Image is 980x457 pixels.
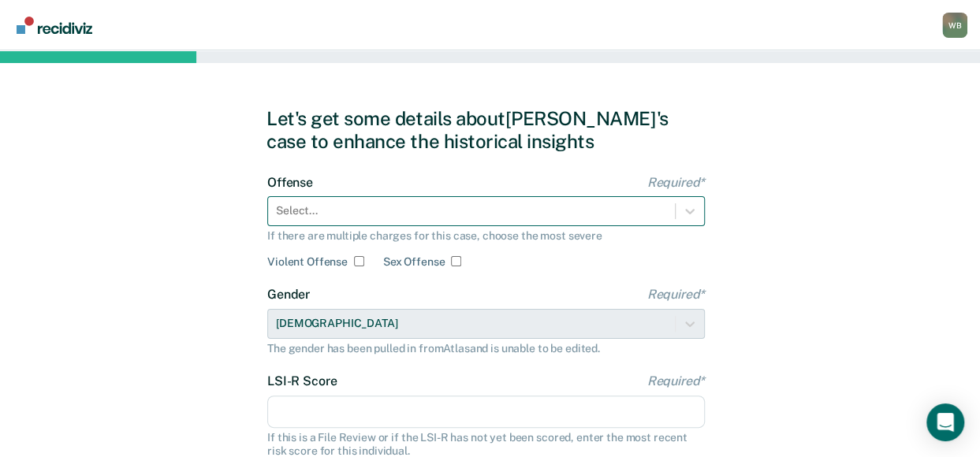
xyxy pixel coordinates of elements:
label: Gender [267,287,705,302]
span: Required* [647,373,705,388]
div: Let's get some details about [PERSON_NAME]'s case to enhance the historical insights [266,107,714,153]
label: LSI-R Score [267,373,705,388]
span: Required* [647,287,705,302]
img: Recidiviz [17,17,92,34]
div: Open Intercom Messenger [926,403,964,441]
div: The gender has been pulled in from Atlas and is unable to be edited. [267,342,705,355]
label: Offense [267,175,705,190]
button: Profile dropdown button [942,13,967,38]
div: W B [942,13,967,38]
label: Sex Offense [383,255,445,269]
div: If there are multiple charges for this case, choose the most severe [267,229,705,243]
span: Required* [647,175,705,190]
label: Violent Offense [267,255,348,269]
